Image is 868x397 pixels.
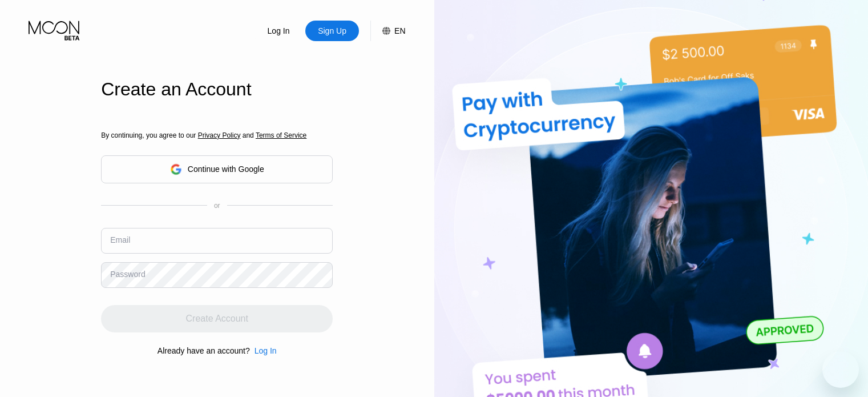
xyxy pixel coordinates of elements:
div: Continue with Google [188,165,264,174]
div: Already have an account? [158,346,250,355]
div: Log In [250,346,277,355]
div: or [214,202,220,210]
div: EN [394,26,405,35]
span: and [240,131,256,139]
div: EN [370,21,405,41]
div: Email [110,235,130,244]
span: Terms of Service [256,131,306,139]
div: Password [110,270,145,279]
div: Continue with Google [101,155,333,183]
div: Sign Up [317,25,348,37]
span: Privacy Policy [198,131,241,139]
div: Log In [255,346,277,355]
iframe: Кнопка запуска окна обмена сообщениями [822,351,859,388]
div: Create an Account [101,79,333,100]
div: Log In [267,25,291,37]
div: By continuing, you agree to our [101,131,333,139]
div: Log In [252,21,305,41]
div: Sign Up [305,21,359,41]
